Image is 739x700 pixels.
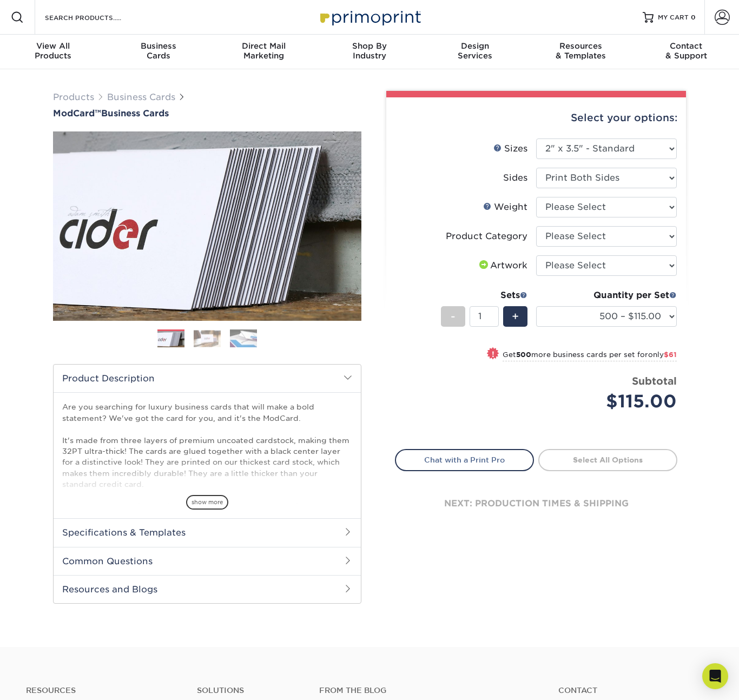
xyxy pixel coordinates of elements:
a: Products [53,92,94,102]
span: Business [105,41,211,51]
div: & Templates [528,41,634,61]
span: show more [186,495,228,510]
span: Design [423,41,528,51]
input: SEARCH PRODUCTS..... [44,11,149,24]
strong: Subtotal [632,375,677,387]
div: & Support [634,41,739,61]
div: Marketing [211,41,316,61]
h2: Resources and Blogs [54,575,361,603]
img: Primoprint [315,5,424,29]
h2: Common Questions [54,547,361,575]
div: Quantity per Set [536,289,677,302]
a: Direct MailMarketing [211,35,316,69]
span: $61 [664,351,677,359]
span: + [512,308,519,325]
a: Shop ByIndustry [316,35,422,69]
h2: Specifications & Templates [54,518,361,546]
span: Resources [528,41,634,51]
h4: From the Blog [319,686,529,695]
strong: 500 [516,351,531,359]
div: Weight [483,201,527,214]
div: Sizes [493,142,527,155]
div: Sides [503,171,527,184]
span: - [451,308,456,325]
span: ! [492,348,494,360]
h4: Solutions [197,686,303,695]
a: Business Cards [107,92,175,102]
a: BusinessCards [105,35,211,69]
div: Select your options: [395,97,677,138]
img: ModCard™ 01 [53,72,361,380]
span: 0 [691,14,696,21]
span: ModCard™ [53,108,101,118]
div: Cards [105,41,211,61]
div: Product Category [446,230,527,243]
span: only [648,351,677,359]
span: MY CART [658,13,689,22]
div: Industry [316,41,422,61]
p: Are you searching for luxury business cards that will make a bold statement? We've got the card f... [62,401,352,622]
div: Sets [441,289,527,302]
h1: Business Cards [53,108,361,118]
a: Select All Options [538,449,677,471]
a: DesignServices [423,35,528,69]
a: Contact& Support [634,35,739,69]
div: $115.00 [544,388,677,414]
div: Open Intercom Messenger [702,663,728,689]
h2: Product Description [54,365,361,392]
span: Direct Mail [211,41,316,51]
img: Business Cards 01 [157,326,184,353]
a: ModCard™Business Cards [53,108,361,118]
img: Business Cards 03 [230,329,257,348]
a: Resources& Templates [528,35,634,69]
img: Business Cards 02 [194,330,221,347]
h4: Resources [26,686,181,695]
a: Chat with a Print Pro [395,449,534,471]
span: Contact [634,41,739,51]
a: Contact [558,686,713,695]
div: next: production times & shipping [395,471,677,536]
div: Services [423,41,528,61]
small: Get more business cards per set for [503,351,677,361]
div: Artwork [477,259,527,272]
span: Shop By [316,41,422,51]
